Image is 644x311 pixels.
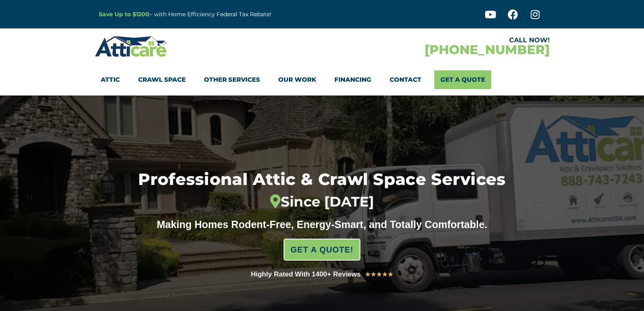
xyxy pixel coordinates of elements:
a: Save Up to $1200 [99,11,150,18]
i: ★ [388,269,393,280]
a: Financing [334,70,371,89]
a: Get A Quote [434,70,491,89]
nav: Menu [101,70,544,89]
p: – with Home Efficiency Federal Tax Rebate! [99,10,362,19]
i: ★ [365,269,371,280]
div: 5/5 [365,269,393,280]
i: ★ [382,269,388,280]
a: Crawl Space [138,70,186,89]
span: GET A QUOTE! [291,241,353,258]
a: Attic [101,70,120,89]
a: GET A QUOTE! [284,239,360,261]
a: Our Work [278,70,316,89]
div: Since [DATE] [101,194,544,210]
div: Highly Rated With 1400+ Reviews [251,269,361,280]
a: Contact [390,70,421,89]
i: ★ [371,269,376,280]
h1: Professional Attic & Crawl Space Services [101,171,544,210]
a: Other Services [204,70,260,89]
div: Making Homes Rodent-Free, Energy-Smart, and Totally Comfortable. [141,218,503,231]
i: ★ [376,269,382,280]
div: CALL NOW! [322,37,550,43]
